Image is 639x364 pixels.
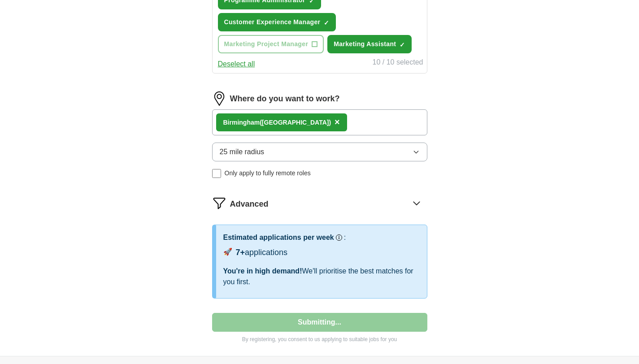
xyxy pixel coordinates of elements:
[218,13,336,31] button: Customer Experience Manager✓
[230,198,269,210] span: Advanced
[335,117,340,127] span: ×
[236,248,245,257] span: 7+
[212,169,221,178] input: Only apply to fully remote roles
[400,41,405,48] span: ✓
[224,39,309,49] span: Marketing Project Manager
[344,232,346,243] h3: :
[224,17,321,27] span: Customer Experience Manager
[223,118,331,127] div: ngham
[218,35,324,53] button: Marketing Project Manager
[335,116,340,129] button: ×
[327,35,412,53] button: Marketing Assistant✓
[230,93,340,105] label: Where do you want to work?
[223,267,302,275] span: You're in high demand!
[220,147,265,157] span: 25 mile radius
[260,119,331,126] span: ([GEOGRAPHIC_DATA])
[373,57,423,69] div: 10 / 10 selected
[212,91,226,106] img: location.png
[212,335,427,343] p: By registering, you consent to us applying to suitable jobs for you
[223,119,239,126] strong: Birmi
[334,39,396,49] span: Marketing Assistant
[223,247,232,257] span: 🚀
[223,232,334,243] h3: Estimated applications per week
[212,313,427,332] button: Submitting...
[212,196,226,210] img: filter
[236,247,288,259] div: applications
[324,19,329,26] span: ✓
[223,266,420,287] div: We'll prioritise the best matches for you first.
[212,143,427,161] button: 25 mile radius
[225,169,311,178] span: Only apply to fully remote roles
[218,59,255,69] button: Deselect all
